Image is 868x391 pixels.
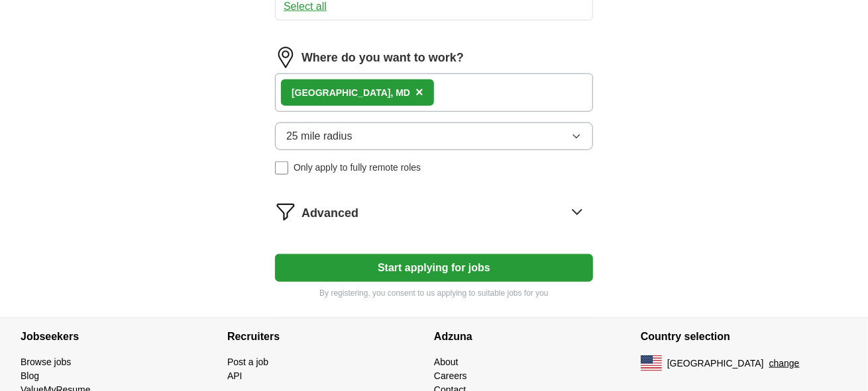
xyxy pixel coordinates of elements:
[301,204,358,222] span: Advanced
[275,47,296,68] img: location.png
[301,49,464,67] label: Where do you want to work?
[294,161,421,175] span: Only apply to fully remote roles
[641,355,662,371] img: US flag
[227,370,243,381] a: API
[292,86,410,100] div: , MD
[275,122,593,150] button: 25 mile radius
[227,357,268,367] a: Post a job
[275,161,288,175] input: Only apply to fully remote roles
[434,357,459,367] a: About
[275,201,296,222] img: filter
[286,128,353,144] span: 25 mile radius
[434,370,467,381] a: Careers
[275,254,593,282] button: Start applying for jobs
[769,357,800,370] button: change
[667,357,764,370] span: [GEOGRAPHIC_DATA]
[292,87,391,98] strong: [GEOGRAPHIC_DATA]
[21,370,39,381] a: Blog
[21,357,71,367] a: Browse jobs
[415,83,423,103] button: ×
[415,85,423,99] span: ×
[275,287,593,299] p: By registering, you consent to us applying to suitable jobs for you
[641,318,847,355] h4: Country selection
